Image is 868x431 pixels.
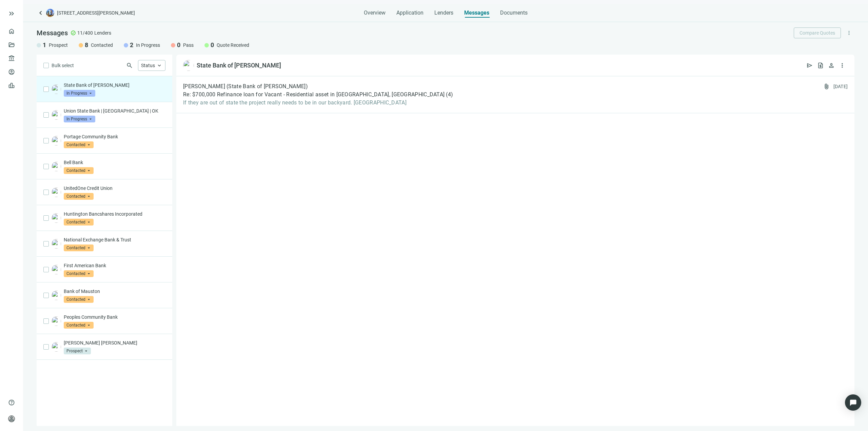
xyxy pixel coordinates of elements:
span: Contacted [64,193,94,200]
button: request_quote [815,60,826,71]
button: more_vert [837,60,848,71]
button: person [826,60,837,71]
span: more_vert [839,62,846,69]
img: deal-logo [46,9,54,17]
div: Open Intercom Messenger [845,394,861,411]
span: In Progress [64,116,95,122]
span: In Progress [64,90,95,97]
span: Status [141,63,155,68]
span: Lenders [94,30,111,36]
span: search [126,62,133,69]
img: cfb1c661-fc3c-4949-8f78-3e688ae39643 [52,84,61,94]
span: [PERSON_NAME] (State Bank of [PERSON_NAME]) [183,83,308,90]
img: bbd216d4-dc44-4453-b79c-633d9549a893 [52,188,61,197]
button: Compare Quotes [794,27,841,38]
p: [PERSON_NAME] [PERSON_NAME] [64,339,165,346]
img: 1b953f7f-4bbe-4084-af76-945163ccd5b7.png [52,342,61,352]
span: Contacted [64,270,94,277]
span: Contacted [64,322,94,329]
span: [STREET_ADDRESS][PERSON_NAME] [57,9,135,16]
span: 11/400 [77,30,93,36]
span: Overview [364,9,386,16]
span: If they are out of state the project really needs to be in our backyard. [GEOGRAPHIC_DATA] [183,99,453,106]
span: 8 [85,41,88,49]
p: Bank of Mauston [64,288,165,295]
p: State Bank of [PERSON_NAME] [64,82,165,89]
p: Portage Community Bank [64,133,165,140]
span: Contacted [64,141,94,148]
span: Contacted [64,219,94,226]
span: request_quote [817,62,824,69]
div: State Bank of [PERSON_NAME] [197,61,281,70]
img: bf02e6f3-ffdd-42ca-a75e-3ac6052026d6.png [52,213,61,223]
span: Contacted [64,244,94,251]
p: National Exchange Bank & Trust [64,236,165,243]
span: 1 [43,41,46,49]
span: 0 [211,41,214,49]
img: 6cb8f9bd-8127-472f-a275-9480b944fe47 [52,239,61,249]
div: [DATE] [833,83,848,90]
span: 2 [130,41,133,49]
img: 0044d8e7-9795-4d47-a328-5abcd6174d93 [52,265,61,274]
span: Documents [500,9,528,16]
img: cfb1c661-fc3c-4949-8f78-3e688ae39643 [183,60,194,71]
button: keyboard_double_arrow_right [7,9,16,18]
p: Bell Bank [64,159,165,166]
span: Re: $700,000 Refinance loan for Vacant - Residential asset in [GEOGRAPHIC_DATA], [GEOGRAPHIC_DATA] [183,91,445,98]
a: keyboard_arrow_left [37,9,45,17]
span: check_circle [71,30,76,36]
p: Union State Bank | [GEOGRAPHIC_DATA] | OK [64,107,165,114]
img: 0894a070-61d7-4484-96c4-c8b9c131e73c [52,136,61,145]
span: Lenders [434,9,453,16]
span: person [828,62,835,69]
span: Messages [37,29,68,37]
span: Quote Received [217,42,249,48]
span: Prospect [49,42,68,48]
span: 0 [177,41,180,49]
span: In Progress [136,42,160,48]
span: Contacted [64,167,94,174]
span: keyboard_arrow_up [156,62,162,68]
span: help [8,399,15,406]
p: First American Bank [64,262,165,269]
span: Application [396,9,423,16]
span: Pass [183,42,194,48]
span: attach_file [823,83,830,90]
span: Contacted [64,296,94,303]
span: send [806,62,813,69]
button: send [804,60,815,71]
p: Peoples Community Bank [64,314,165,320]
span: Messages [464,9,489,16]
span: ( 4 ) [446,91,453,98]
span: Bulk select [52,62,74,69]
span: Prospect [64,348,91,354]
img: 477375ba-b1ba-4f50-8e2e-e237ef1d3a9d.png [52,110,61,120]
span: person [8,415,15,422]
span: account_balance [8,55,13,62]
p: UnitedOne Credit Union [64,185,165,192]
span: more_vert [846,30,852,36]
img: 35148349-a0be-42e3-920c-7564d5edc040 [52,162,61,171]
img: 983f51b1-ae18-40f7-a23a-daff77e505a0 [52,291,61,300]
img: 2e418677-6b17-478e-a85c-b1c3a63c9a06 [52,316,61,326]
span: Contacted [91,42,113,48]
button: more_vert [844,27,854,38]
p: Huntington Bancshares Incorporated [64,211,165,217]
